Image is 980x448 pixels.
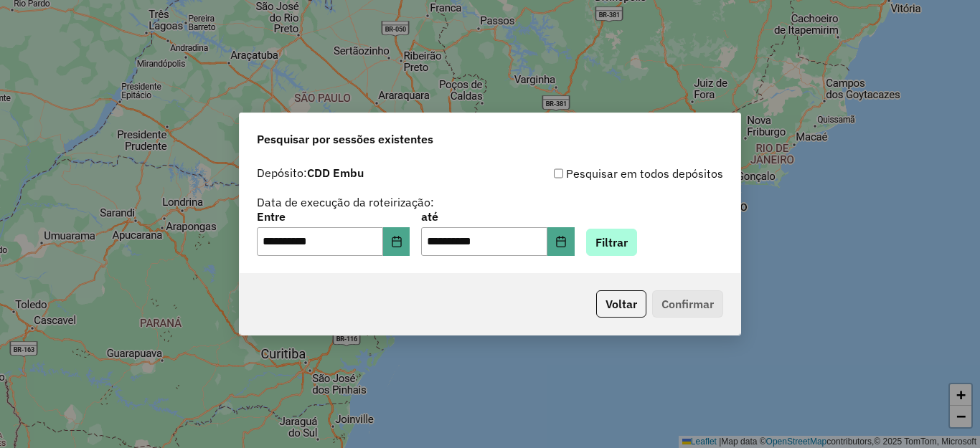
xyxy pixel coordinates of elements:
button: Choose Date [547,227,575,256]
label: Entre [257,208,410,225]
span: Pesquisar por sessões existentes [257,130,433,148]
div: Pesquisar em todos depósitos [490,165,723,182]
button: Choose Date [383,227,410,256]
label: Data de execução da roteirização: [257,194,434,211]
button: Voltar [596,290,646,318]
label: Depósito: [257,164,364,181]
button: Filtrar [586,229,637,256]
strong: CDD Embu [307,166,364,180]
label: até [421,208,574,225]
